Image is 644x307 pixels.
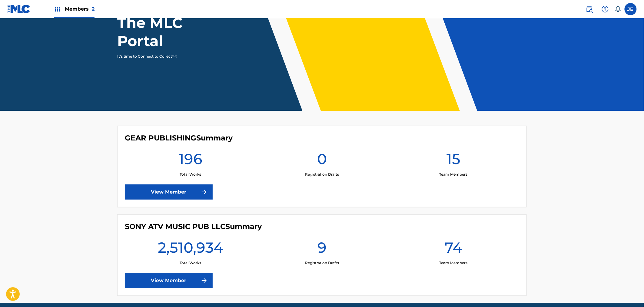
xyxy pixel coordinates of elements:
[7,5,31,13] img: MLC Logo
[599,3,611,15] div: Help
[201,277,208,284] img: f7272a7cc735f4ea7f67.svg
[305,172,339,177] p: Registration Drafts
[625,3,637,15] div: User Menu
[586,5,593,13] img: search
[615,6,621,12] div: Notifications
[583,3,596,15] a: Public Search
[305,260,339,266] p: Registration Drafts
[317,150,327,172] h1: 0
[439,172,467,177] p: Team Members
[445,238,462,260] h1: 74
[317,238,327,260] h1: 9
[54,5,61,13] img: Top Rightsholders
[92,6,95,12] span: 2
[446,150,460,172] h1: 15
[65,5,95,12] span: Members
[179,150,202,172] h1: 196
[439,260,467,266] p: Team Members
[602,5,609,13] img: help
[125,133,233,143] h4: GEAR PUBLISHING
[125,273,213,288] a: View Member
[180,172,201,177] p: Total Works
[158,238,223,260] h1: 2,510,934
[614,278,644,307] iframe: Chat Widget
[201,188,208,196] img: f7272a7cc735f4ea7f67.svg
[125,184,213,200] a: View Member
[117,54,222,59] p: It's time to Connect to Collect™!
[180,260,201,266] p: Total Works
[125,222,262,231] h4: SONY ATV MUSIC PUB LLC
